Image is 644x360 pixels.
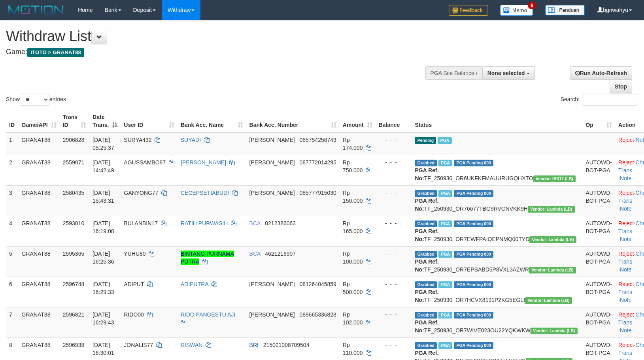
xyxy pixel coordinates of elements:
[412,185,582,216] td: TF_250930_OR76677TBG9RVGNVKK9H
[249,311,295,318] span: [PERSON_NAME]
[343,281,363,295] span: Rp 500.000
[415,198,438,212] b: PGA Ref. No:
[249,251,261,257] span: BCA
[181,190,229,196] a: CECEPSETIABUDI
[482,66,535,80] button: None selected
[500,5,533,16] img: Button%20Memo.svg
[246,110,340,132] th: Bank Acc. Number: activate to sort column ascending
[19,132,60,155] td: GRANAT88
[449,5,488,16] img: Feedback.jpg
[93,342,114,356] span: [DATE] 16:30:01
[93,311,114,326] span: [DATE] 16:29:43
[27,48,84,57] span: ITOTO > GRANAT88
[299,281,336,287] span: Copy 081264045859 to clipboard
[19,216,60,246] td: GRANAT88
[415,312,437,319] span: Grabbed
[415,167,438,181] b: PGA Ref. No:
[379,189,409,197] div: - - -
[582,185,615,216] td: AUTOWD-BOT-PGA
[412,216,582,246] td: TF_250930_OR7EWFPAIQEPNMQ00TYD
[618,311,634,318] a: Reject
[249,137,295,143] span: [PERSON_NAME]
[438,190,452,197] span: Marked by bgndedek
[531,328,578,334] span: Vendor URL: https://dashboard.q2checkout.com/secure
[454,342,493,349] span: PGA Pending
[343,137,363,151] span: Rp 174.000
[618,159,634,166] a: Reject
[181,220,228,226] a: RATIH PURWASIH
[454,160,493,166] span: PGA Pending
[124,137,151,143] span: SURYA432
[582,94,638,106] input: Search:
[412,110,582,132] th: Status
[343,190,363,204] span: Rp 150.000
[93,251,114,265] span: [DATE] 16:25:36
[570,66,632,80] a: Run Auto-Refresh
[89,110,121,132] th: Date Trans.: activate to sort column descending
[249,342,259,348] span: BRI
[618,342,634,348] a: Reject
[379,250,409,258] div: - - -
[415,258,438,273] b: PGA Ref. No:
[379,280,409,288] div: - - -
[438,281,452,288] span: Marked by bgndedek
[529,236,576,243] span: Vendor URL: https://dashboard.q2checkout.com/secure
[618,190,634,196] a: Reject
[6,110,19,132] th: ID
[376,110,412,132] th: Balance
[6,94,66,106] label: Show entries
[299,190,336,196] span: Copy 085777915030 to clipboard
[412,307,582,337] td: TF_250930_OR7WIVE023OU22YQKWKW
[610,80,632,93] a: Stop
[343,311,363,326] span: Rp 102.000
[487,70,525,76] span: None selected
[415,160,437,166] span: Grabbed
[438,312,452,319] span: Marked by bgndedek
[582,246,615,277] td: AUTOWD-BOT-PGA
[438,137,451,144] span: Marked by bgnjimi
[63,342,85,348] span: 2596938
[6,4,66,16] img: MOTION_logo.png
[20,94,49,106] select: Showentries
[93,281,114,295] span: [DATE] 16:29:33
[379,219,409,227] div: - - -
[618,251,634,257] a: Reject
[19,155,60,185] td: GRANAT88
[454,312,493,319] span: PGA Pending
[63,159,85,166] span: 2559071
[63,281,85,287] span: 2596748
[6,216,19,246] td: 4
[415,342,437,349] span: Grabbed
[249,190,295,196] span: [PERSON_NAME]
[181,251,234,265] a: BINTANG PURNAMA PUTRA
[618,220,634,226] a: Reject
[265,220,296,226] span: Copy 0212386063 to clipboard
[343,220,363,234] span: Rp 165.000
[63,251,85,257] span: 2595365
[60,110,89,132] th: Trans ID: activate to sort column ascending
[63,190,85,196] span: 2580435
[415,281,437,288] span: Grabbed
[6,48,421,56] h4: Game:
[181,281,208,287] a: ADIPUTRA
[412,277,582,307] td: TF_250930_OR7HCVX8191P2KG5EGLI
[415,289,438,303] b: PGA Ref. No:
[124,159,166,166] span: AGUSSAMBO87
[438,251,452,258] span: Marked by bgndany
[178,110,246,132] th: Bank Acc. Name: activate to sort column ascending
[249,281,295,287] span: [PERSON_NAME]
[181,137,201,143] a: SUYADI
[265,251,296,257] span: Copy 4621216907 to clipboard
[181,342,202,348] a: RISWAN
[582,277,615,307] td: AUTOWD-BOT-PGA
[249,220,261,226] span: BCA
[181,311,235,318] a: RIDO PANGESTU AJI
[415,137,436,144] span: Pending
[340,110,376,132] th: Amount: activate to sort column ascending
[124,281,144,287] span: ADIPUT
[528,206,575,213] span: Vendor URL: https://dashboard.q2checkout.com/secure
[299,159,336,166] span: Copy 087772014295 to clipboard
[19,246,60,277] td: GRANAT88
[63,311,85,318] span: 2596821
[528,2,536,9] span: 6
